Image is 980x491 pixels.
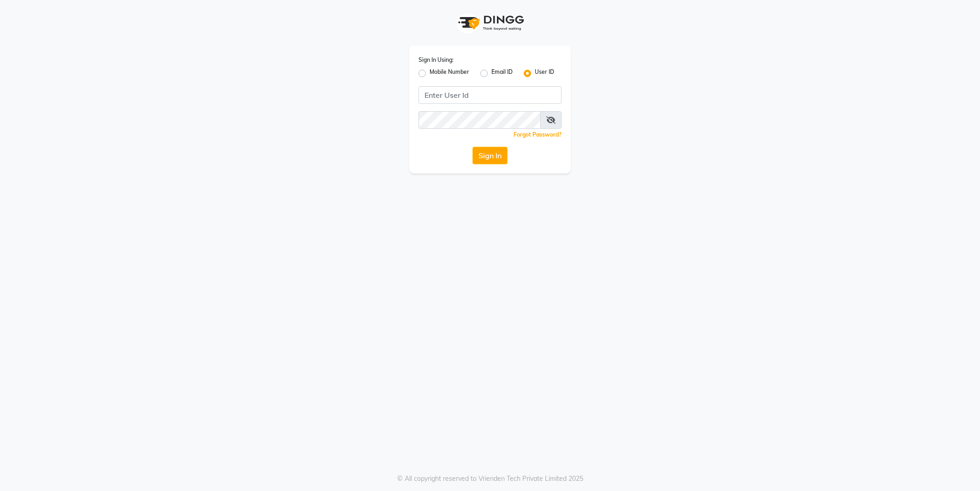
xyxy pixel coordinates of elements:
label: Mobile Number [430,68,469,79]
a: Forgot Password? [514,131,562,138]
label: User ID [535,68,554,79]
button: Sign In [472,147,508,164]
input: Username [418,111,541,129]
img: logo1.svg [453,9,527,36]
label: Sign In Using: [418,56,454,64]
label: Email ID [491,68,513,79]
input: Username [418,86,562,104]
